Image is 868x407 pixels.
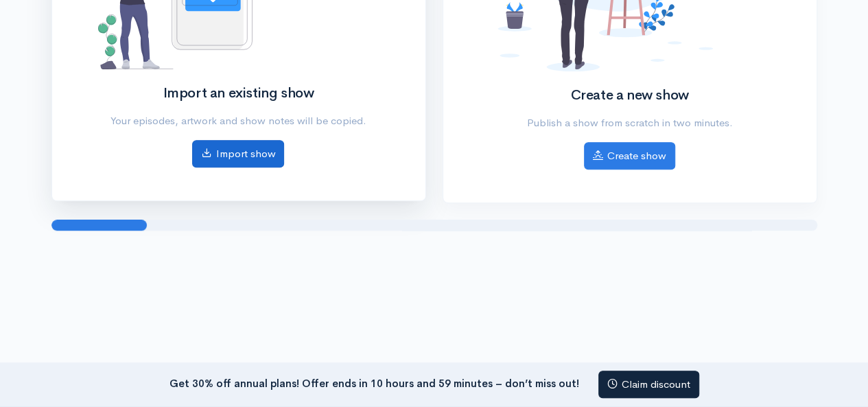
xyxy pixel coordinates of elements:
[169,376,579,389] strong: Get 30% off annual plans! Offer ends in 10 hours and 59 minutes – don’t miss out!
[192,140,284,168] a: Import show
[598,371,699,399] a: Claim discount
[98,113,379,129] p: Your episodes, artwork and show notes will be copied.
[98,86,379,101] h2: Import an existing show
[489,115,770,131] p: Publish a show from scratch in two minutes.
[584,142,675,170] a: Create show
[489,88,770,103] h2: Create a new show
